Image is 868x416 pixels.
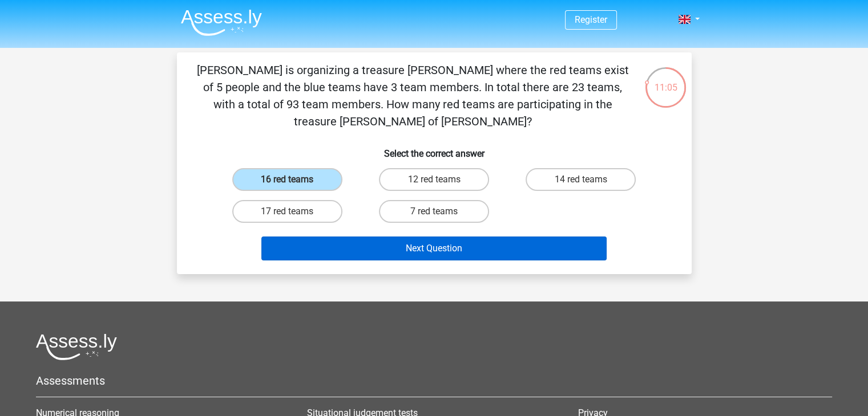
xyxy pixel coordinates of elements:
label: 14 red teams [526,168,636,191]
button: Next Question [261,236,607,260]
label: 12 red teams [379,168,489,191]
label: 17 red teams [232,200,342,223]
img: Assessly [181,9,262,36]
label: 7 red teams [379,200,489,223]
img: Assessly logo [36,333,117,360]
label: 16 red teams [232,168,342,191]
h5: Assessments [36,374,832,388]
p: [PERSON_NAME] is organizing a treasure [PERSON_NAME] where the red teams exist of 5 people and th... [195,62,631,130]
div: 11:05 [644,66,687,95]
a: Register [575,14,607,25]
h6: Select the correct answer [195,139,673,159]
